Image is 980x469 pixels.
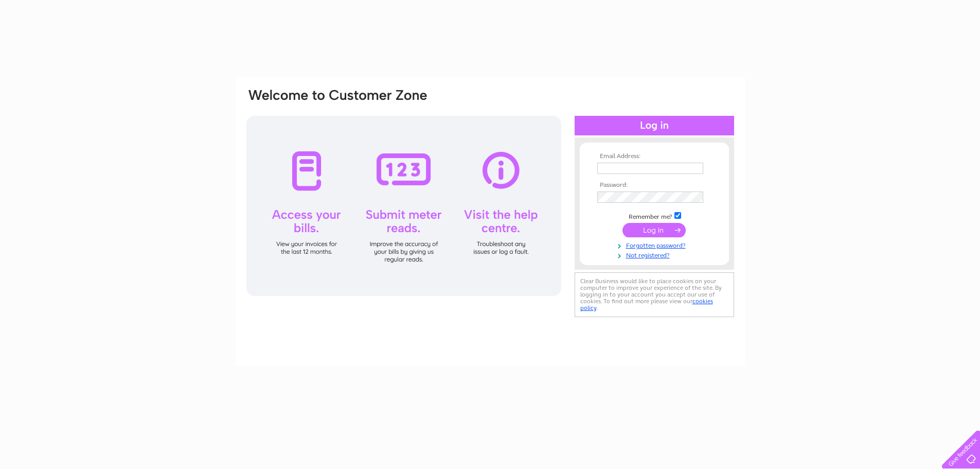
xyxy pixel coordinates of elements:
td: Remember me? [595,211,714,221]
div: Clear Business would like to place cookies on your computer to improve your experience of the sit... [575,272,734,317]
a: Forgotten password? [597,240,714,250]
a: Not registered? [597,250,714,259]
a: cookies policy [580,298,713,311]
input: Submit [622,223,686,237]
th: Email Address: [595,153,714,160]
th: Password: [595,182,714,189]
